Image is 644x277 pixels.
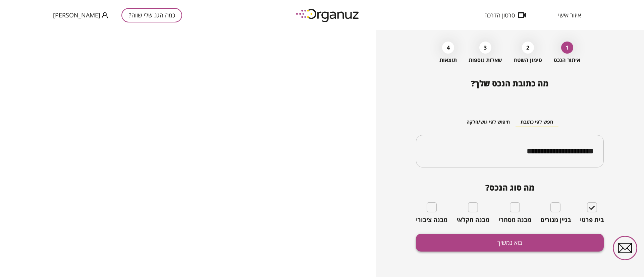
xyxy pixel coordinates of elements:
div: 3 [479,42,491,54]
span: איזור אישי [558,12,581,18]
span: סימון השטח [514,57,542,63]
button: איזור אישי [548,12,591,18]
span: שאלות נוספות [469,57,502,63]
img: logo [291,6,365,24]
span: מה כתובת הנכס שלך? [471,78,549,89]
span: סרטון הדרכה [484,12,515,18]
span: תוצאות [439,57,457,63]
span: בית פרטי [580,216,604,224]
button: חיפוש לפי גוש/חלקה [461,117,515,127]
span: מבנה ציבורי [416,216,447,224]
div: 2 [522,42,534,54]
span: איתור הנכס [554,57,580,63]
span: מה סוג הנכס? [416,183,604,192]
button: כמה הגג שלי שווה? [121,8,182,22]
span: מבנה מסחרי [499,216,531,224]
button: סרטון הדרכה [474,12,536,18]
button: בוא נמשיך [416,234,604,252]
button: חפש לפי כתובת [515,117,558,127]
div: 1 [561,42,573,54]
span: בניין מגורים [540,216,571,224]
button: [PERSON_NAME] [53,11,108,19]
div: 4 [442,42,454,54]
span: מבנה חקלאי [457,216,489,224]
span: [PERSON_NAME] [53,12,100,18]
